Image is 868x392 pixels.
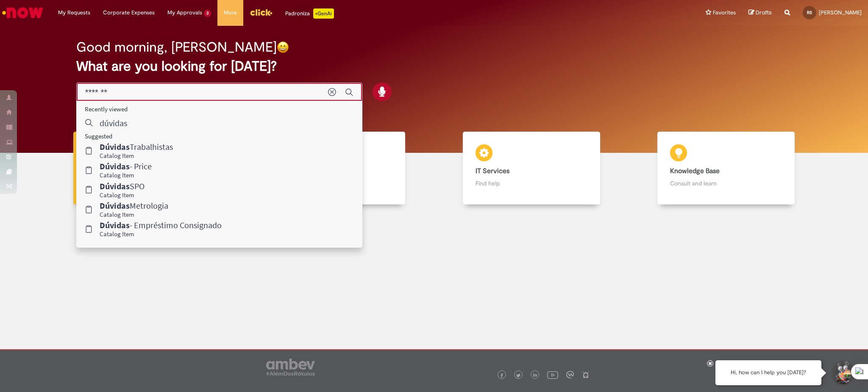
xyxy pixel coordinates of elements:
h2: What are you looking for [DATE]? [76,59,792,74]
a: Clear up doubts Clear up doubts with Lupi Assist and Gen AI [45,132,239,205]
span: More [224,8,237,17]
div: Padroniza [285,8,334,19]
img: logo_footer_workplace.png [566,371,574,378]
img: logo_footer_facebook.png [500,373,504,378]
b: IT Services [476,167,509,175]
span: 3 [204,10,211,17]
img: click_logo_yellow_360x200.png [250,6,273,19]
div: Hi, how can I help you [DATE]? [715,360,821,385]
span: My Approvals [167,8,202,17]
p: Find help [476,179,587,188]
a: IT Services Find help [434,132,629,205]
span: Corporate Expenses [103,8,155,17]
img: logo_footer_naosei.png [582,371,590,378]
img: logo_footer_youtube.png [547,369,558,380]
img: logo_footer_twitter.png [516,373,520,378]
p: Consult and learn [670,179,782,188]
span: Drafts [756,8,772,17]
p: +GenAi [313,8,334,19]
span: Favorites [713,8,736,17]
h2: Good morning, [PERSON_NAME] [76,40,277,55]
img: logo_footer_ambev_rotulo_gray.png [266,359,315,375]
button: Start Support Conversation [830,360,855,386]
img: happy-face.png [277,41,289,53]
span: RS [807,10,812,15]
img: ServiceNow [1,4,45,21]
a: Drafts [748,9,772,17]
a: Knowledge Base Consult and learn [629,132,824,205]
img: logo_footer_linkedin.png [533,373,537,378]
span: [PERSON_NAME] [819,9,862,16]
span: My Requests [58,8,90,17]
b: Knowledge Base [670,167,720,175]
